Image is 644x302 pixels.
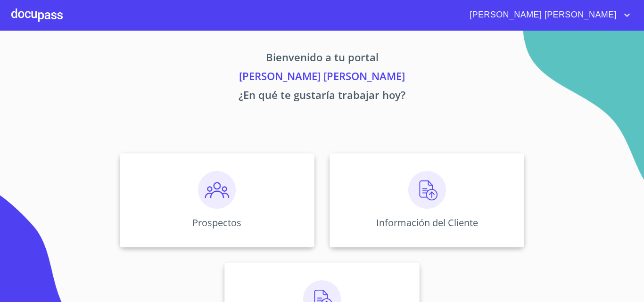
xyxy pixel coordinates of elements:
p: Prospectos [192,216,241,229]
span: [PERSON_NAME] [PERSON_NAME] [462,8,621,23]
p: [PERSON_NAME] [PERSON_NAME] [32,68,612,87]
p: ¿En qué te gustaría trabajar hoy? [32,87,612,106]
p: Información del Cliente [376,216,478,229]
p: Bienvenido a tu portal [32,49,612,68]
button: account of current user [462,8,633,23]
img: carga.png [408,171,446,209]
img: prospectos.png [198,171,236,209]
